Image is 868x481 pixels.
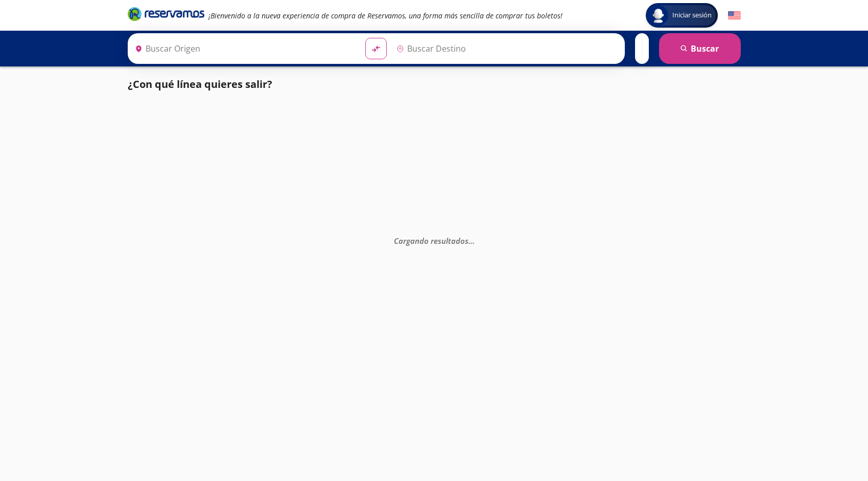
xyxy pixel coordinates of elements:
[208,11,562,20] em: ¡Bienvenido a la nueva experiencia de compra de Reservamos, una forma más sencilla de comprar tus...
[468,235,471,245] span: .
[473,235,475,245] span: .
[394,235,475,245] em: Cargando resultados
[128,6,204,21] i: Brand Logo
[659,33,741,64] button: Buscar
[728,9,741,22] button: English
[131,36,358,61] input: Buscar Origen
[471,235,473,245] span: .
[128,6,204,25] a: Brand Logo
[128,77,272,92] p: ¿Con qué línea quieres salir?
[668,10,716,20] span: Iniciar sesión
[392,36,619,61] input: Buscar Destino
